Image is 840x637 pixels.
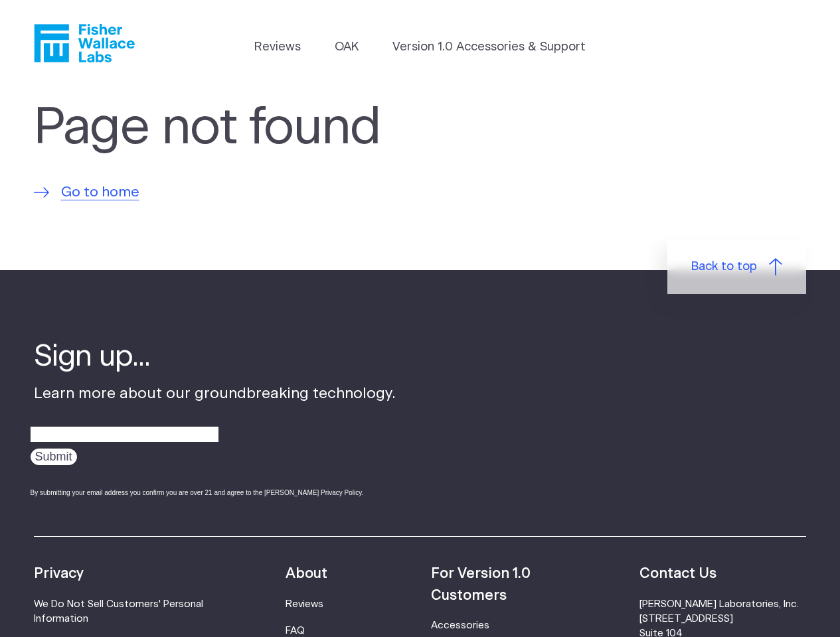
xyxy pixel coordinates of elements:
a: FAQ [286,626,305,636]
a: Fisher Wallace [34,24,135,62]
h4: Sign up... [34,337,396,377]
strong: Privacy [34,567,84,581]
div: Learn more about our groundbreaking technology. [34,337,396,510]
span: Go to home [61,182,139,203]
h1: Page not found [34,98,565,157]
a: Reviews [286,599,323,609]
a: Go to home [34,182,139,203]
a: OAK [335,38,359,56]
a: Accessories [431,620,489,630]
strong: Contact Us [639,567,716,581]
strong: About [286,567,327,581]
a: We Do Not Sell Customers' Personal Information [34,599,203,624]
div: By submitting your email address you confirm you are over 21 and agree to the [PERSON_NAME] Priva... [31,488,396,498]
strong: For Version 1.0 Customers [431,567,531,602]
a: Back to top [667,240,806,294]
span: Back to top [691,258,757,276]
a: Reviews [254,38,301,56]
a: Version 1.0 Accessories & Support [392,38,586,56]
input: Submit [31,449,77,465]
